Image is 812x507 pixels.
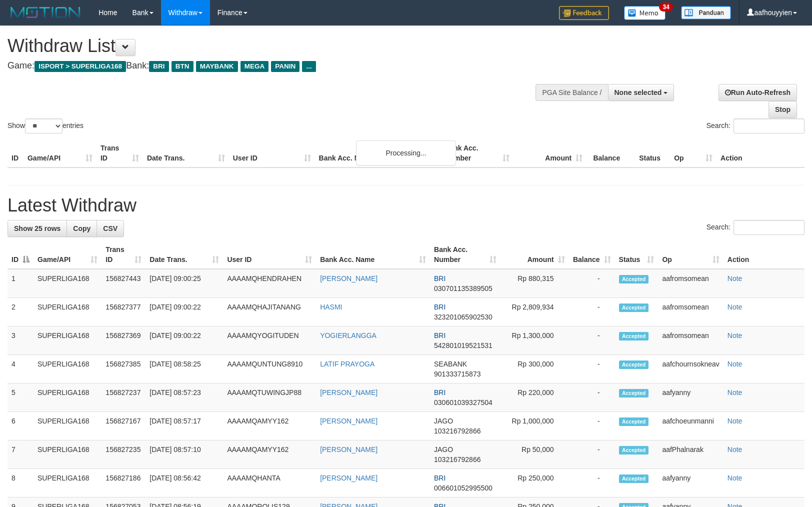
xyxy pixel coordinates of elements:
[500,240,569,269] th: Amount: activate to sort column ascending
[145,469,223,497] td: [DATE] 08:56:42
[500,440,569,469] td: Rp 50,000
[569,383,615,412] td: -
[608,84,674,101] button: None selected
[7,269,33,298] td: 1
[434,427,480,435] span: Copy 103216792866 to clipboard
[271,61,299,72] span: PANIN
[434,398,492,406] span: Copy 030601039327504 to clipboard
[434,274,445,282] span: BRI
[145,355,223,383] td: [DATE] 08:58:25
[500,469,569,497] td: Rp 250,000
[96,220,124,237] a: CSV
[320,417,377,425] a: [PERSON_NAME]
[727,417,742,425] a: Note
[716,139,804,167] th: Action
[223,440,316,469] td: AAAAMQAMYY162
[145,269,223,298] td: [DATE] 09:00:25
[7,36,531,56] h1: Withdraw List
[430,240,500,269] th: Bank Acc. Number: activate to sort column ascending
[7,440,33,469] td: 7
[101,269,145,298] td: 156827443
[33,383,101,412] td: SUPERLIGA168
[569,269,615,298] td: -
[500,326,569,355] td: Rp 1,300,000
[586,139,635,167] th: Balance
[440,139,513,167] th: Bank Acc. Number
[569,440,615,469] td: -
[727,388,742,396] a: Note
[733,118,804,133] input: Search:
[569,240,615,269] th: Balance: activate to sort column ascending
[559,6,609,20] img: Feedback.jpg
[223,469,316,497] td: AAAAMQHANTA
[619,332,649,340] span: Accepted
[569,412,615,440] td: -
[101,240,145,269] th: Trans ID: activate to sort column ascending
[658,326,723,355] td: aafromsomean
[434,303,445,311] span: BRI
[223,240,316,269] th: User ID: activate to sort column ascending
[535,84,607,101] div: PGA Site Balance /
[727,445,742,453] a: Note
[33,326,101,355] td: SUPERLIGA168
[670,139,716,167] th: Op
[149,61,168,72] span: BRI
[320,303,342,311] a: HASMI
[7,240,33,269] th: ID: activate to sort column descending
[727,303,742,311] a: Note
[7,220,67,237] a: Show 25 rows
[7,469,33,497] td: 8
[658,469,723,497] td: aafyanny
[23,139,96,167] th: Game/API
[569,298,615,326] td: -
[316,240,430,269] th: Bank Acc. Name: activate to sort column ascending
[145,240,223,269] th: Date Trans.: activate to sort column ascending
[7,195,804,215] h1: Latest Withdraw
[320,474,377,482] a: [PERSON_NAME]
[101,383,145,412] td: 156827237
[434,388,445,396] span: BRI
[101,412,145,440] td: 156827167
[320,331,376,339] a: YOGIERLANGGA
[706,118,804,133] label: Search:
[315,139,441,167] th: Bank Acc. Name
[434,370,480,378] span: Copy 901333715873 to clipboard
[223,412,316,440] td: AAAAMQAMYY162
[223,326,316,355] td: AAAAMQYOGITUDEN
[7,355,33,383] td: 4
[434,360,467,368] span: SEABANK
[223,383,316,412] td: AAAAMQTUWINGJP88
[615,240,658,269] th: Status: activate to sort column ascending
[7,326,33,355] td: 3
[143,139,229,167] th: Date Trans.
[614,88,662,96] span: None selected
[223,298,316,326] td: AAAAMQHAJITANANG
[500,269,569,298] td: Rp 880,315
[145,326,223,355] td: [DATE] 09:00:22
[196,61,238,72] span: MAYBANK
[727,331,742,339] a: Note
[723,240,804,269] th: Action
[658,383,723,412] td: aafyanny
[569,469,615,497] td: -
[33,240,101,269] th: Game/API: activate to sort column ascending
[320,445,377,453] a: [PERSON_NAME]
[658,440,723,469] td: aafPhalnarak
[33,440,101,469] td: SUPERLIGA168
[145,440,223,469] td: [DATE] 08:57:10
[33,269,101,298] td: SUPERLIGA168
[34,61,126,72] span: ISPORT > SUPERLIGA168
[240,61,269,72] span: MEGA
[96,139,143,167] th: Trans ID
[101,440,145,469] td: 156827235
[302,61,315,72] span: ...
[635,139,670,167] th: Status
[619,474,649,483] span: Accepted
[145,298,223,326] td: [DATE] 09:00:22
[619,360,649,369] span: Accepted
[33,298,101,326] td: SUPERLIGA168
[624,6,666,20] img: Button%20Memo.svg
[145,412,223,440] td: [DATE] 08:57:17
[718,84,797,101] a: Run Auto-Refresh
[434,484,492,492] span: Copy 006601052995500 to clipboard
